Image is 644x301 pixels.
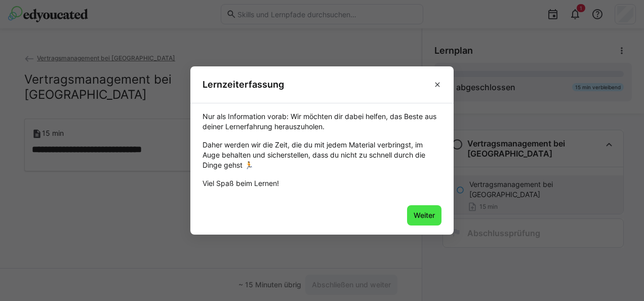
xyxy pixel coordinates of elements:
button: Weiter [407,205,441,225]
span: Weiter [412,210,436,220]
div: Daher werden wir die Zeit, die du mit jedem Material verbringst, im Auge behalten und sicherstell... [203,140,441,170]
div: Viel Spaß beim Lernen! [203,178,441,189]
div: Nur als Information vorab: Wir möchten dir dabei helfen, das Beste aus deiner Lernerfahrung herau... [203,111,441,132]
h3: Lernzeiterfassung [203,79,284,90]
